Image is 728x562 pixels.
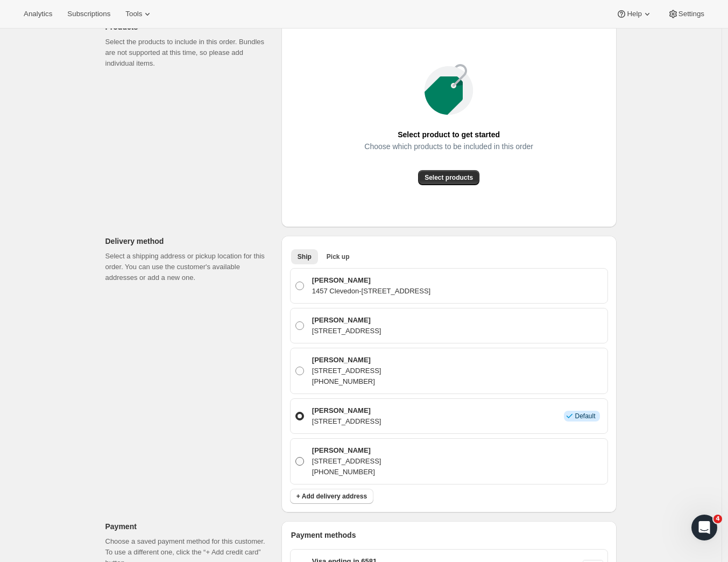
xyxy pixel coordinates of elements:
span: Choose which products to be included in this order [364,139,533,154]
span: 4 [713,515,722,523]
p: 1457 Clevedon-[STREET_ADDRESS] [312,286,430,297]
p: [PHONE_NUMBER] [312,376,381,387]
p: Select a shipping address or pickup location for this order. You can use the customer's available... [105,251,273,283]
span: Pick up [327,252,350,261]
p: [PERSON_NAME] [312,445,381,456]
p: [STREET_ADDRESS] [312,326,381,336]
span: + Add delivery address [296,492,367,501]
span: Select product to get started [398,127,500,142]
button: Tools [119,6,159,22]
iframe: Intercom live chat [691,515,717,540]
p: [STREET_ADDRESS] [312,456,381,467]
span: Ship [298,252,312,261]
p: [PERSON_NAME] [312,275,430,286]
p: Select the products to include in this order. Bundles are not supported at this time, so please a... [105,37,273,69]
button: Help [610,6,659,22]
p: Delivery method [105,236,273,247]
button: + Add delivery address [290,489,373,504]
p: [PERSON_NAME] [312,355,381,366]
span: Analytics [24,10,52,18]
p: Payment methods [291,530,608,540]
span: Settings [678,10,704,18]
p: [PERSON_NAME] [312,405,381,416]
p: [STREET_ADDRESS] [312,366,381,376]
button: Settings [661,6,711,22]
span: Subscriptions [67,10,110,18]
p: [PHONE_NUMBER] [312,467,381,477]
button: Select products [418,170,479,185]
p: [PERSON_NAME] [312,315,381,326]
button: Analytics [17,6,59,22]
button: Subscriptions [61,6,117,22]
span: Help [627,10,641,18]
span: Tools [125,10,142,18]
span: Select products [425,173,473,182]
p: Payment [105,521,273,532]
p: [STREET_ADDRESS] [312,416,381,427]
span: Default [575,412,595,420]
